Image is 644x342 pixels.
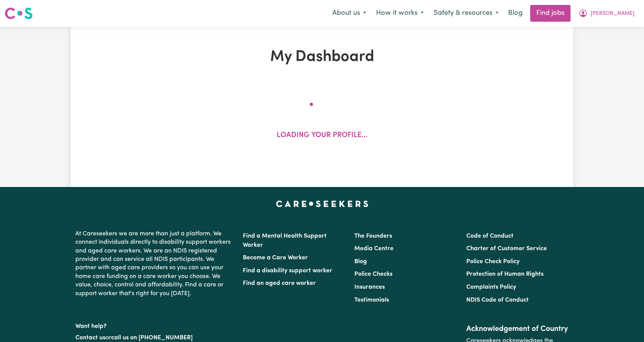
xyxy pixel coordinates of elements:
[354,233,392,239] a: The Founders
[5,6,33,20] img: Careseekers logo
[466,271,544,277] a: Protection of Human Rights
[327,5,371,21] button: About us
[75,319,234,331] p: Want help?
[371,5,429,21] button: How it works
[354,246,394,252] a: Media Centre
[466,297,529,303] a: NDIS Code of Conduct
[574,293,589,308] iframe: Close message
[243,233,327,248] a: Find a Mental Health Support Worker
[504,5,527,22] a: Blog
[243,268,332,274] a: Find a disability support worker
[466,246,547,252] a: Charter of Customer Service
[5,5,33,22] a: Careseekers logo
[276,201,368,207] a: Careseekers home page
[159,48,485,66] h1: My Dashboard
[466,233,513,239] a: Code of Conduct
[354,271,392,277] a: Police Checks
[243,280,316,286] a: Find an aged care worker
[591,10,634,18] span: [PERSON_NAME]
[530,5,571,22] a: Find jobs
[354,259,367,265] a: Blog
[354,297,389,303] a: Testimonials
[354,284,385,290] a: Insurances
[243,255,308,261] a: Become a Care Worker
[75,227,234,301] p: At Careseekers we are more than just a platform. We connect individuals directly to disability su...
[466,324,569,334] h2: Acknowledgement of Country
[111,335,193,341] a: call us on [PHONE_NUMBER]
[574,5,639,21] button: My Account
[466,284,516,290] a: Complaints Policy
[277,130,367,141] p: Loading your profile...
[75,335,105,341] a: Contact us
[429,5,504,21] button: Safety & resources
[614,312,638,336] iframe: Button to launch messaging window
[466,259,520,265] a: Police Check Policy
